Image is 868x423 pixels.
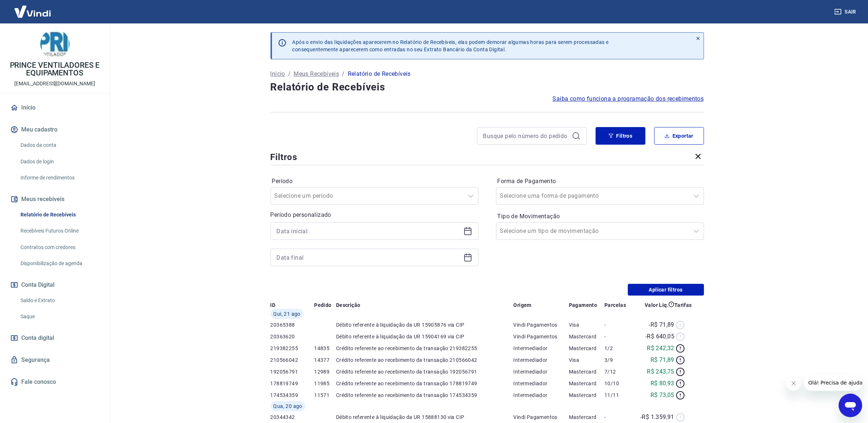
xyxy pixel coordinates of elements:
[272,177,477,186] label: Período
[604,356,632,364] p: 3/9
[514,301,532,309] p: Origem
[314,392,336,399] p: 11571
[271,151,298,163] h5: Filtros
[336,321,514,329] p: Débito referente à liquidação da UR 15905876 via CIP
[569,333,604,340] p: Mastercard
[9,277,101,293] button: Conta Digital
[271,333,314,340] p: 20363620
[604,392,632,399] p: 11/11
[786,376,801,391] iframe: Fechar mensagem
[498,212,703,221] label: Tipo de Movimentação
[645,301,668,309] p: Valor Líq.
[271,70,285,78] a: Início
[336,392,514,399] p: Crédito referente ao recebimento da transação 174534359
[21,333,54,343] span: Conta digital
[14,80,95,88] p: [EMAIL_ADDRESS][DOMAIN_NAME]
[674,301,692,309] p: Tarifas
[314,368,336,375] p: 12989
[604,368,632,375] p: 7/12
[569,380,604,387] p: Mastercard
[569,321,604,329] p: Visa
[514,413,569,421] p: Vindi Pagamentos
[569,413,604,421] p: Mastercard
[569,356,604,364] p: Visa
[273,402,302,410] span: Qua, 20 ago
[314,380,336,387] p: 11985
[336,345,514,352] p: Crédito referente ao recebimento da transação 219382255
[336,356,514,364] p: Crédito referente ao recebimento da transação 210566042
[651,379,674,388] p: R$ 80,93
[336,301,361,309] p: Descrição
[271,380,314,387] p: 178819749
[271,211,478,219] p: Período personalizado
[336,413,514,421] p: Débito referente à liquidação da UR 15888130 via CIP
[514,392,569,399] p: Intermediador
[514,356,569,364] p: Intermediador
[342,70,344,78] p: /
[18,293,101,308] a: Saldo e Extrato
[271,413,314,421] p: 20344342
[18,309,101,324] a: Saque
[271,392,314,399] p: 174534359
[498,177,703,186] label: Forma de Pagamento
[514,321,569,329] p: Vindi Pagamentos
[288,70,291,78] p: /
[649,320,674,329] p: -R$ 71,89
[651,356,674,364] p: R$ 71,89
[483,130,569,141] input: Busque pelo número do pedido
[604,413,632,421] p: -
[271,345,314,352] p: 219382255
[277,252,461,263] input: Data final
[314,301,331,309] p: Pedido
[9,122,101,138] button: Meu cadastro
[514,368,569,375] p: Intermediador
[9,352,101,368] a: Segurança
[271,321,314,329] p: 20365388
[651,391,674,400] p: R$ 73,05
[604,380,632,387] p: 10/10
[336,333,514,340] p: Débito referente à liquidação da UR 15904169 via CIP
[294,70,339,78] a: Meus Recebíveis
[569,301,597,309] p: Pagamento
[604,301,626,309] p: Parcelas
[271,80,704,94] h4: Relatório de Recebíveis
[314,356,336,364] p: 14377
[336,368,514,375] p: Crédito referente ao recebimento da transação 192056791
[273,310,301,318] span: Qui, 21 ago
[18,256,101,271] a: Disponibilização de agenda
[271,356,314,364] p: 210566042
[514,333,569,340] p: Vindi Pagamentos
[553,94,704,103] a: Saiba como funciona a programação dos recebimentos
[628,284,704,296] button: Aplicar filtros
[804,375,862,391] iframe: Mensagem da empresa
[293,38,609,53] p: Após o envio das liquidações aparecerem no Relatório de Recebíveis, elas podem demorar algumas ho...
[40,29,70,59] img: b59f5370-44df-4258-b4a3-1e30790ead46.jpeg
[6,62,104,77] p: PRINCE VENTILADORES E EQUIPAMENTOS
[9,374,101,390] a: Fale conosco
[271,368,314,375] p: 192056791
[277,226,461,237] input: Data inicial
[569,345,604,352] p: Mastercard
[654,127,704,145] button: Exportar
[9,191,101,207] button: Meus recebíveis
[569,368,604,375] p: Mastercard
[9,330,101,346] a: Conta digital
[18,154,101,169] a: Dados de login
[9,0,56,23] img: Vindi
[314,345,336,352] p: 14835
[18,207,101,222] a: Relatório de Recebíveis
[271,301,276,309] p: ID
[647,344,674,353] p: R$ 242,32
[647,367,674,376] p: R$ 243,75
[18,240,101,255] a: Contratos com credores
[604,333,632,340] p: -
[4,5,62,11] span: Olá! Precisa de ajuda?
[640,413,674,422] p: -R$ 1.359,91
[18,170,101,185] a: Informe de rendimentos
[9,100,101,116] a: Início
[833,5,859,19] button: Sair
[839,394,862,417] iframe: Botão para abrir a janela de mensagens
